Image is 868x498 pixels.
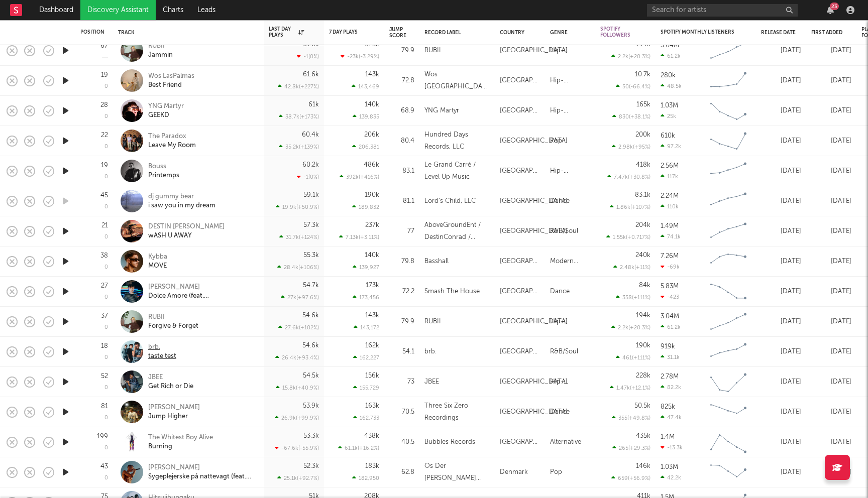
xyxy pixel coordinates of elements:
div: 81 [101,403,108,410]
div: Hip-Hop/Rap [550,75,590,87]
div: 45 [100,192,108,199]
div: 1.4M [661,434,675,440]
div: [GEOGRAPHIC_DATA] [500,316,568,328]
div: 0 [104,385,108,391]
div: 57.3k [303,222,319,228]
div: 53.3k [303,433,319,439]
div: MOVE [148,262,167,271]
div: [DATE] [761,406,801,418]
div: 77 [389,225,414,237]
div: 204k [635,222,650,228]
div: 0 [104,114,108,119]
div: Dolce Amore (feat. [PERSON_NAME]) [148,292,256,301]
div: 26.4k ( +93.4 % ) [275,354,319,361]
div: Smash The House [424,286,480,298]
div: Sygeplejerske på nattevagt (feat. [PERSON_NAME] & [PERSON_NAME]) [148,472,256,481]
div: [DATE] [811,256,851,268]
div: 5.83M [661,283,679,290]
div: 84k [639,282,650,289]
div: 55.3k [303,252,319,259]
div: 200k [635,132,650,138]
div: 7.47k ( +30.8 % ) [607,174,650,180]
div: 27 [101,283,108,289]
div: Hip-Hop/Rap [550,105,590,117]
div: 19 [101,162,108,169]
svg: Chart title [706,249,751,274]
div: 79.9 [389,316,414,328]
div: 27k ( +97.6 % ) [281,294,319,301]
div: Burning [148,442,213,451]
div: 61k [308,101,319,108]
div: 27.6k ( +102 % ) [278,324,319,331]
svg: Chart title [706,98,751,123]
div: [PERSON_NAME] [148,403,200,412]
div: [GEOGRAPHIC_DATA] [500,105,540,117]
div: [GEOGRAPHIC_DATA] [500,256,540,268]
div: 18 [101,343,108,349]
div: 0 [104,84,108,89]
div: 280k [661,72,676,79]
a: [PERSON_NAME]Dolce Amore (feat. [PERSON_NAME]) [148,283,256,301]
svg: Chart title [706,68,751,93]
div: YNG Martyr [424,105,459,117]
div: R&B/Soul [550,346,578,358]
div: [DATE] [811,376,851,388]
div: 42.8k ( +227 % ) [278,83,319,90]
div: 31.7k ( +124 % ) [279,234,319,240]
div: 1.47k ( +12.1 % ) [610,385,650,391]
div: 80.4 [389,135,414,147]
div: 140k [365,252,379,259]
div: 26.9k ( +99.9 % ) [275,415,319,421]
div: 54.7k [303,282,319,289]
div: 73 [389,376,414,388]
div: 38 [100,253,108,259]
div: 2.48k ( +11 % ) [613,264,650,271]
a: [PERSON_NAME]Jump Higher [148,403,200,421]
div: [DATE] [811,135,851,147]
svg: Chart title [706,219,751,244]
div: Hip-Hop/Rap [550,316,590,328]
div: 194k [636,312,650,319]
div: [DATE] [811,286,851,298]
div: 1.49M [661,223,679,229]
div: [DATE] [811,346,851,358]
div: 156k [365,372,379,379]
div: The Paradox [148,132,196,141]
div: Forgive & Forget [148,322,198,331]
div: Wos [GEOGRAPHIC_DATA] [424,69,490,93]
a: The ParadoxLeave My Room [148,132,196,150]
div: Basshall [424,256,449,268]
a: Wos LasPalmasBest Friend [148,72,194,90]
div: 31.1k [661,354,680,360]
a: BoussPrintemps [148,162,179,180]
div: [DATE] [811,195,851,207]
div: 7.26M [661,253,679,260]
div: 486k [364,162,379,168]
div: [DATE] [811,165,851,177]
div: 61.2k [661,324,681,330]
div: -69k [661,264,680,270]
div: 37 [101,313,108,319]
div: wASH U AWAY [148,231,225,240]
div: 162k [365,342,379,349]
div: brb. [424,346,437,358]
div: 206k [364,132,379,138]
div: 83.1k [635,192,650,198]
div: 0 [104,445,108,451]
div: 50 ( -66.4 % ) [616,83,650,90]
a: DESTIN [PERSON_NAME]wASH U AWAY [148,222,225,240]
div: [GEOGRAPHIC_DATA] [500,376,568,388]
div: -67.6k ( -55.9 % ) [275,445,319,451]
div: 1.55k ( +0.717 % ) [606,234,650,240]
div: 162,733 [353,415,379,421]
div: 82.2k [661,384,681,391]
div: Wos LasPalmas [148,72,194,81]
a: [PERSON_NAME]Sygeplejerske på nattevagt (feat. [PERSON_NAME] & [PERSON_NAME]) [148,463,256,481]
div: 228k [636,372,650,379]
div: 110k [661,203,679,210]
svg: Chart title [706,38,751,63]
div: 461 ( +111 % ) [616,354,650,361]
div: Os Der [PERSON_NAME] [PERSON_NAME] [424,460,490,484]
div: Modern Dancehall [550,256,590,268]
div: [DATE] [811,105,851,117]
